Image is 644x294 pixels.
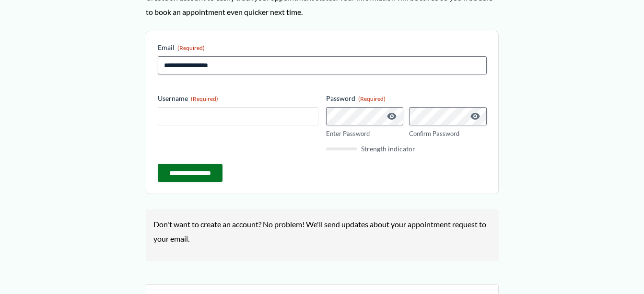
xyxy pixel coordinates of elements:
[469,110,481,122] button: Show Password
[358,95,386,102] span: (Required)
[158,43,487,52] label: Email
[409,129,487,138] label: Confirm Password
[191,95,218,102] span: (Required)
[386,110,398,122] button: Show Password
[158,94,318,103] label: Username
[326,94,386,103] legend: Password
[326,129,404,138] label: Enter Password
[153,217,491,245] p: Don't want to create an account? No problem! We'll send updates about your appointment request to...
[177,44,205,51] span: (Required)
[326,146,487,152] div: Strength indicator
